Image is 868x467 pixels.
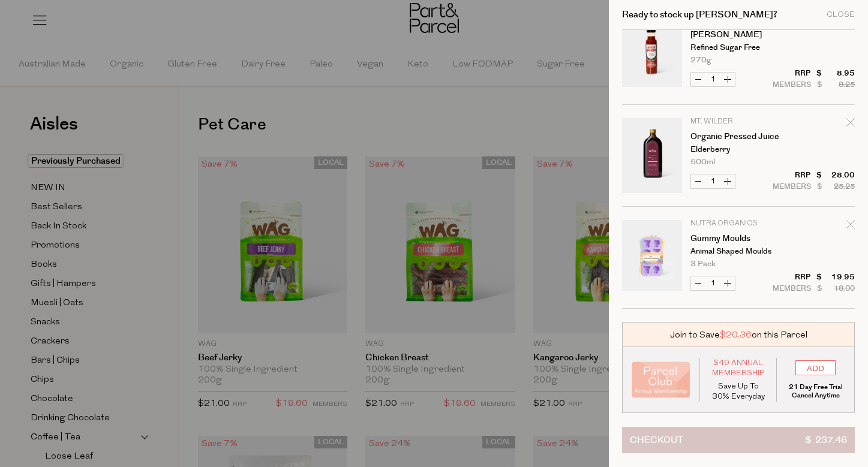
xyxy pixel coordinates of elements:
p: Refined Sugar Free [690,44,783,52]
div: Remove Gummy Moulds [846,218,855,234]
input: QTY Gummy Moulds [705,276,720,290]
input: QTY Tomato Ketchup [705,73,720,86]
p: Save Up To 30% Everyday [709,381,768,402]
span: 270g [690,56,711,64]
a: [PERSON_NAME] [690,31,783,39]
p: Nutra Organics [690,220,783,227]
p: Elderberry [690,146,783,153]
span: $20.36 [720,329,752,341]
a: Organic Pressed Juice [690,132,783,141]
span: $ 237.46 [805,427,847,453]
div: Remove Organic Pressed Juice [846,116,855,132]
button: Checkout$ 237.46 [622,427,855,453]
div: Join to Save on this Parcel [622,322,855,347]
input: ADD [795,360,836,375]
span: 500ml [690,158,715,166]
span: 3 Pack [690,260,716,268]
h2: Ready to stock up [PERSON_NAME]? [622,10,777,19]
p: 21 Day Free Trial Cancel Anytime [786,383,845,400]
span: $49 Annual Membership [709,358,768,378]
span: Checkout [630,427,683,453]
a: Gummy Moulds [690,234,783,243]
p: Animal Shaped Moulds [690,248,783,255]
div: Close [827,11,855,19]
input: QTY Organic Pressed Juice [705,174,720,188]
p: Mt. Wilder [690,118,783,125]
